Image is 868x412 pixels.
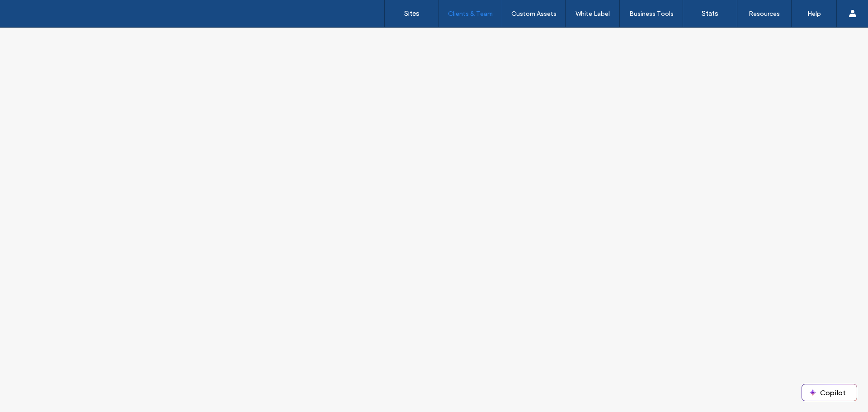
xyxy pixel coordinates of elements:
[802,384,857,401] button: Copilot
[629,10,674,18] label: Business Tools
[404,9,420,18] label: Sites
[511,10,557,18] label: Custom Assets
[576,10,610,18] label: White Label
[702,9,718,18] label: Stats
[749,10,780,18] label: Resources
[448,10,493,18] label: Clients & Team
[807,10,821,18] label: Help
